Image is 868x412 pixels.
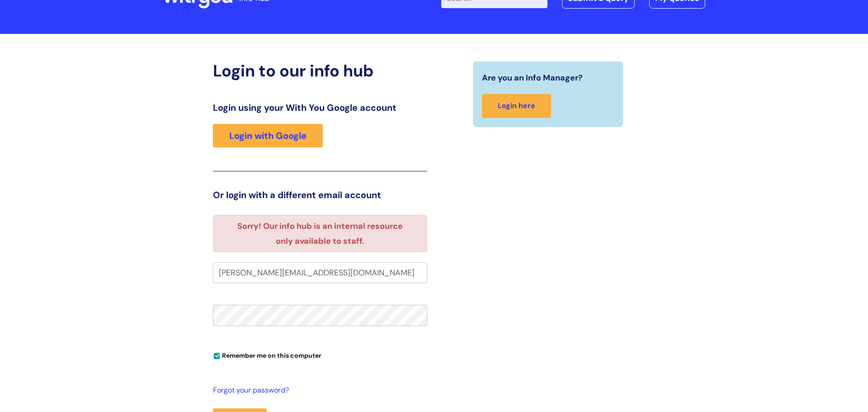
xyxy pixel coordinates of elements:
input: Remember me on this computer [214,353,220,359]
a: Login with Google [213,124,323,147]
span: Are you an Info Manager? [482,71,583,85]
h3: Or login with a different email account [213,189,427,200]
a: Forgot your password? [213,384,423,397]
h2: Login to our info hub [213,61,427,81]
div: You can uncheck this option if you're logging in from a shared device [213,348,427,362]
li: Sorry! Our info hub is an internal resource only available to staff. [229,219,411,248]
input: Your e-mail address [213,262,427,283]
a: Login here [482,94,551,118]
h3: Login using your With You Google account [213,102,427,113]
label: Remember me on this computer [213,350,321,360]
